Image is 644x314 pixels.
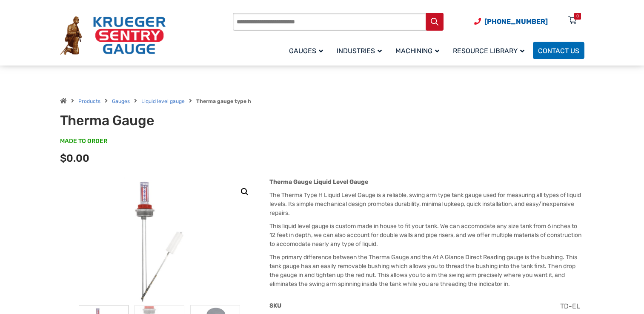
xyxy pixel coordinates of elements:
[332,40,390,60] a: Industries
[60,152,89,164] span: $0.00
[576,13,579,20] div: 0
[78,98,100,104] a: Products
[237,184,252,200] a: View full-screen image gallery
[112,98,130,104] a: Gauges
[448,40,533,60] a: Resource Library
[474,16,548,27] a: Phone Number (920) 434-8860
[538,47,579,55] span: Contact Us
[337,47,382,55] span: Industries
[60,16,166,55] img: Krueger Sentry Gauge
[269,222,584,248] p: This liquid level gauge is custom made in house to fit your tank. We can accomodate any size tank...
[269,178,368,186] strong: Therma Gauge Liquid Level Gauge
[484,17,548,26] span: [PHONE_NUMBER]
[284,40,332,60] a: Gauges
[269,302,281,309] span: SKU
[60,112,270,128] h1: Therma Gauge
[453,47,524,55] span: Resource Library
[289,47,323,55] span: Gauges
[196,98,251,104] strong: Therma gauge type h
[269,191,584,217] p: The Therma Type H Liquid Level Gauge is a reliable, swing arm type tank gauge used for measuring ...
[60,137,107,146] span: MADE TO ORDER
[533,42,584,59] a: Contact Us
[141,98,185,104] a: Liquid level gauge
[390,40,448,60] a: Machining
[269,253,584,288] p: The primary difference between the Therma Gauge and the At A Glance Direct Reading gauge is the b...
[560,302,580,310] span: TD-EL
[395,47,439,55] span: Machining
